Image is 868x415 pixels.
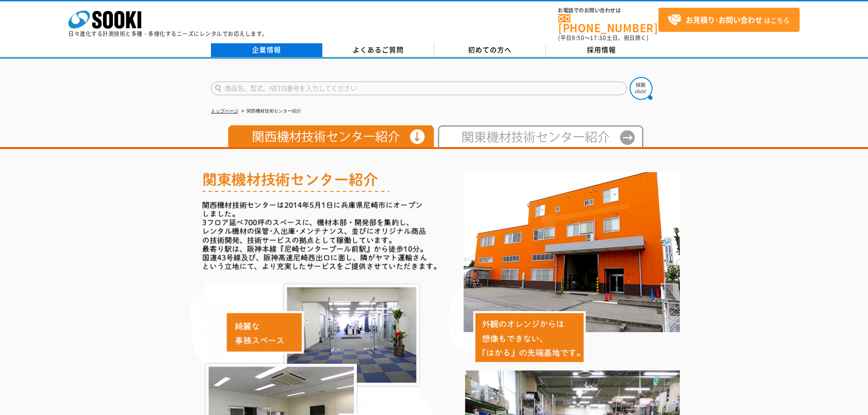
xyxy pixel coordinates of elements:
[68,31,268,36] p: 日々進化する計測技術と多種・多様化するニーズにレンタルでお応えします。
[240,107,301,116] li: 関西機材技術センター紹介
[468,45,512,55] span: 初めての方へ
[658,8,800,32] a: お見積り･お問い合わせはこちら
[434,138,643,145] a: 東日本テクニカルセンター紹介
[434,125,643,147] img: 東日本テクニカルセンター紹介
[558,8,658,13] span: お電話でのお問い合わせは
[323,43,434,57] a: よくあるご質問
[211,43,323,57] a: 企業情報
[558,14,658,33] a: [PHONE_NUMBER]
[668,13,790,27] span: はこちら
[686,14,762,25] strong: お見積り･お問い合わせ
[211,82,627,95] input: 商品名、型式、NETIS番号を入力してください
[225,125,434,147] img: 関西機材技術センター紹介
[630,77,652,100] img: btn_search.png
[546,43,657,57] a: 採用情報
[211,108,238,113] a: トップページ
[558,34,648,42] span: (平日 ～ 土日、祝日除く)
[225,138,434,145] a: 関西機材技術センター紹介
[572,34,585,42] span: 8:50
[434,43,546,57] a: 初めての方へ
[590,34,606,42] span: 17:30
